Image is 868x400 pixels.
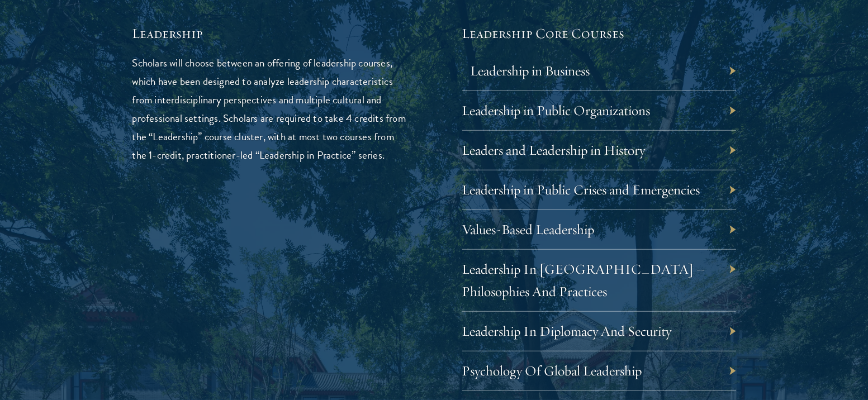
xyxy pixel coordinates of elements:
h5: Leadership Core Courses [462,24,736,43]
a: Leadership in Business [471,62,590,79]
p: Scholars will choose between an offering of leadership courses, which have been designed to analy... [132,54,406,164]
a: Psychology Of Global Leadership [462,362,642,379]
a: Values-Based Leadership [462,221,595,238]
h5: Leadership [132,24,406,43]
a: Leadership in Public Organizations [462,102,651,119]
a: Leadership In Diplomacy And Security [462,322,672,340]
a: Leadership in Public Crises and Emergencies [462,181,700,198]
a: Leadership In [GEOGRAPHIC_DATA] – Philosophies And Practices [462,260,706,300]
a: Leaders and Leadership in History [462,141,646,159]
